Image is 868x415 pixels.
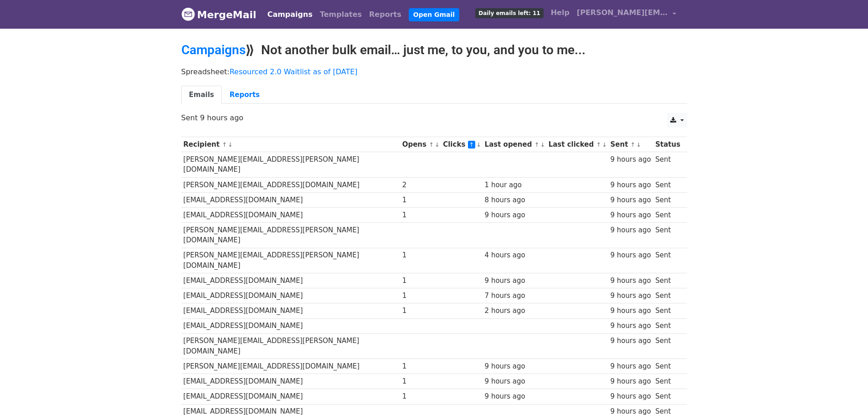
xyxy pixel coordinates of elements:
[610,225,651,236] div: 9 hours ago
[653,207,682,222] td: Sent
[429,141,434,148] a: ↑
[468,141,476,149] a: ↑
[181,333,400,359] td: [PERSON_NAME][EMAIL_ADDRESS][PERSON_NAME][DOMAIN_NAME]
[181,42,687,58] h2: ⟫ Not another bulk email… just me, to you, and you to me...
[181,42,246,57] a: Campaigns
[653,177,682,192] td: Sent
[534,141,539,148] a: ↑
[181,223,400,248] td: [PERSON_NAME][EMAIL_ADDRESS][PERSON_NAME][DOMAIN_NAME]
[230,67,358,76] a: Resourced 2.0 Waitlist as of [DATE]
[181,7,195,21] img: MergeMail logo
[472,4,547,22] a: Daily emails left: 11
[441,137,482,152] th: Clicks
[181,86,222,104] a: Emails
[402,391,439,402] div: 1
[228,141,233,148] a: ↓
[181,152,400,178] td: [PERSON_NAME][EMAIL_ADDRESS][PERSON_NAME][DOMAIN_NAME]
[653,374,682,389] td: Sent
[402,210,439,220] div: 1
[610,250,651,261] div: 9 hours ago
[485,376,544,387] div: 9 hours ago
[181,113,687,123] p: Sent 9 hours ago
[402,361,439,372] div: 1
[653,152,682,178] td: Sent
[483,137,546,152] th: Last opened
[402,306,439,316] div: 1
[485,391,544,402] div: 9 hours ago
[400,137,441,152] th: Opens
[653,389,682,404] td: Sent
[181,207,400,222] td: [EMAIL_ADDRESS][DOMAIN_NAME]
[610,361,651,372] div: 9 hours ago
[485,306,544,316] div: 2 hours ago
[181,192,400,207] td: [EMAIL_ADDRESS][DOMAIN_NAME]
[181,303,400,318] td: [EMAIL_ADDRESS][DOMAIN_NAME]
[653,248,682,273] td: Sent
[547,4,573,22] a: Help
[181,177,400,192] td: [PERSON_NAME][EMAIL_ADDRESS][DOMAIN_NAME]
[653,303,682,318] td: Sent
[610,210,651,220] div: 9 hours ago
[653,318,682,333] td: Sent
[653,333,682,359] td: Sent
[181,137,400,152] th: Recipient
[653,192,682,207] td: Sent
[636,141,641,148] a: ↓
[540,141,545,148] a: ↓
[577,7,668,18] span: [PERSON_NAME][EMAIL_ADDRESS][DOMAIN_NAME]
[485,210,544,220] div: 9 hours ago
[610,306,651,316] div: 9 hours ago
[181,288,400,303] td: [EMAIL_ADDRESS][DOMAIN_NAME]
[546,137,608,152] th: Last clicked
[485,276,544,286] div: 9 hours ago
[316,5,365,24] a: Templates
[365,5,405,24] a: Reports
[181,67,687,77] p: Spreadsheet:
[631,141,636,148] a: ↑
[610,291,651,301] div: 9 hours ago
[653,288,682,303] td: Sent
[222,86,267,104] a: Reports
[402,291,439,301] div: 1
[476,141,481,148] a: ↓
[402,180,439,190] div: 2
[485,180,544,190] div: 1 hour ago
[653,137,682,152] th: Status
[485,195,544,205] div: 8 hours ago
[485,291,544,301] div: 7 hours ago
[653,223,682,248] td: Sent
[181,318,400,333] td: [EMAIL_ADDRESS][DOMAIN_NAME]
[608,137,653,152] th: Sent
[485,250,544,261] div: 4 hours ago
[181,273,400,288] td: [EMAIL_ADDRESS][DOMAIN_NAME]
[181,248,400,273] td: [PERSON_NAME][EMAIL_ADDRESS][PERSON_NAME][DOMAIN_NAME]
[610,195,651,205] div: 9 hours ago
[573,4,680,25] a: [PERSON_NAME][EMAIL_ADDRESS][DOMAIN_NAME]
[475,8,543,18] span: Daily emails left: 11
[610,321,651,331] div: 9 hours ago
[181,374,400,389] td: [EMAIL_ADDRESS][DOMAIN_NAME]
[435,141,440,148] a: ↓
[402,195,439,205] div: 1
[402,376,439,387] div: 1
[181,389,400,404] td: [EMAIL_ADDRESS][DOMAIN_NAME]
[485,361,544,372] div: 9 hours ago
[610,376,651,387] div: 9 hours ago
[610,336,651,346] div: 9 hours ago
[181,359,400,374] td: [PERSON_NAME][EMAIL_ADDRESS][DOMAIN_NAME]
[602,141,607,148] a: ↓
[222,141,227,148] a: ↑
[409,8,459,21] a: Open Gmail
[264,5,316,24] a: Campaigns
[610,391,651,402] div: 9 hours ago
[610,180,651,190] div: 9 hours ago
[610,276,651,286] div: 9 hours ago
[402,250,439,261] div: 1
[653,273,682,288] td: Sent
[596,141,601,148] a: ↑
[402,276,439,286] div: 1
[653,359,682,374] td: Sent
[181,5,257,24] a: MergeMail
[610,154,651,165] div: 9 hours ago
